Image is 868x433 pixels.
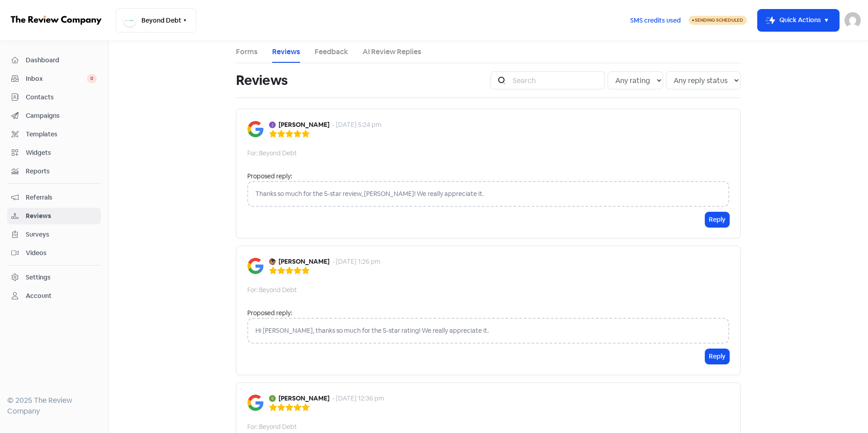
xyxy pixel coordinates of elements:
[247,258,264,274] img: Image
[247,121,264,137] img: Image
[236,66,288,95] h1: Reviews
[26,248,97,258] span: Videos
[695,17,743,23] span: Sending Scheduled
[332,120,382,130] div: - [DATE] 5:24 pm
[7,70,101,87] a: Inbox 0
[7,52,101,69] a: Dashboard
[269,395,276,402] img: Avatar
[278,257,330,266] b: [PERSON_NAME]
[247,422,297,432] div: For: Beyond Debt
[332,257,381,266] div: - [DATE] 1:26 pm
[7,126,101,143] a: Templates
[7,89,101,106] a: Contacts
[247,181,729,207] div: Thanks so much for the 5-star review, [PERSON_NAME]! We really appreciate it.
[26,111,97,121] span: Campaigns
[7,163,101,180] a: Reports
[26,211,97,221] span: Reviews
[269,258,276,265] img: Avatar
[87,74,97,83] span: 0
[758,9,839,31] button: Quick Actions
[7,245,101,261] a: Videos
[7,395,101,417] div: © 2025 The Review Company
[26,148,97,158] span: Widgets
[705,349,729,364] button: Reply
[247,318,729,344] div: Hi [PERSON_NAME], thanks so much for the 5-star rating! We really appreciate it.
[7,107,101,124] a: Campaigns
[26,193,97,202] span: Referrals
[26,230,97,239] span: Surveys
[26,273,51,282] div: Settings
[705,212,729,227] button: Reply
[272,47,300,57] a: Reviews
[269,121,276,128] img: Avatar
[247,285,297,295] div: For: Beyond Debt
[26,93,97,102] span: Contacts
[630,16,681,25] span: SMS credits used
[278,120,330,130] b: [PERSON_NAME]
[332,394,384,403] div: - [DATE] 12:36 pm
[7,208,101,224] a: Reviews
[247,308,729,318] div: Proposed reply:
[116,8,196,33] button: Beyond Debt
[363,47,421,57] a: AI Review Replies
[844,12,861,28] img: User
[623,15,689,24] a: SMS credits used
[26,291,52,301] div: Account
[236,47,258,57] a: Forms
[507,71,605,89] input: Search
[26,74,87,84] span: Inbox
[7,269,101,286] a: Settings
[247,149,297,158] div: For: Beyond Debt
[26,56,97,65] span: Dashboard
[7,189,101,206] a: Referrals
[689,15,747,26] a: Sending Scheduled
[247,395,264,411] img: Image
[315,47,348,57] a: Feedback
[278,394,330,403] b: [PERSON_NAME]
[7,226,101,243] a: Surveys
[7,288,101,304] a: Account
[26,167,97,176] span: Reports
[247,172,729,181] div: Proposed reply:
[7,144,101,161] a: Widgets
[26,130,97,139] span: Templates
